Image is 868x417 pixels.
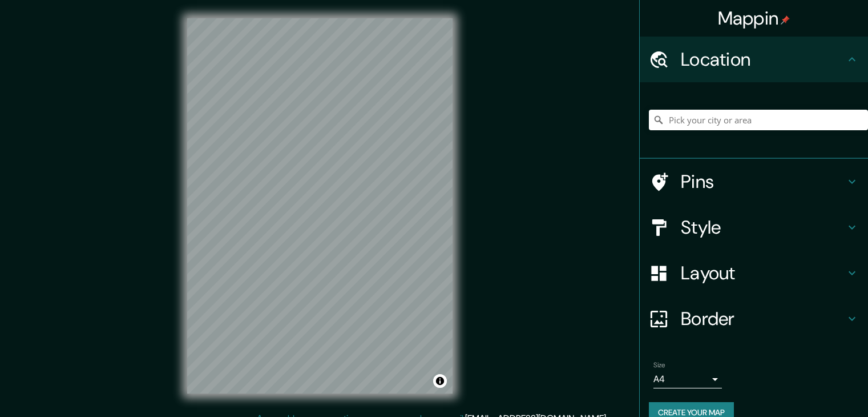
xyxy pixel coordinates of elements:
h4: Pins [681,170,845,193]
h4: Border [681,307,845,330]
div: Location [640,37,868,82]
label: Size [653,360,665,370]
div: A4 [653,370,722,388]
canvas: Map [187,18,453,394]
button: Toggle attribution [433,374,447,388]
div: Pins [640,159,868,205]
h4: Layout [681,262,845,284]
h4: Location [681,48,845,71]
img: pin-icon.png [781,15,790,25]
div: Style [640,205,868,250]
h4: Mappin [718,7,790,30]
input: Pick your city or area [649,110,868,130]
div: Border [640,296,868,342]
h4: Style [681,216,845,239]
div: Layout [640,250,868,296]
